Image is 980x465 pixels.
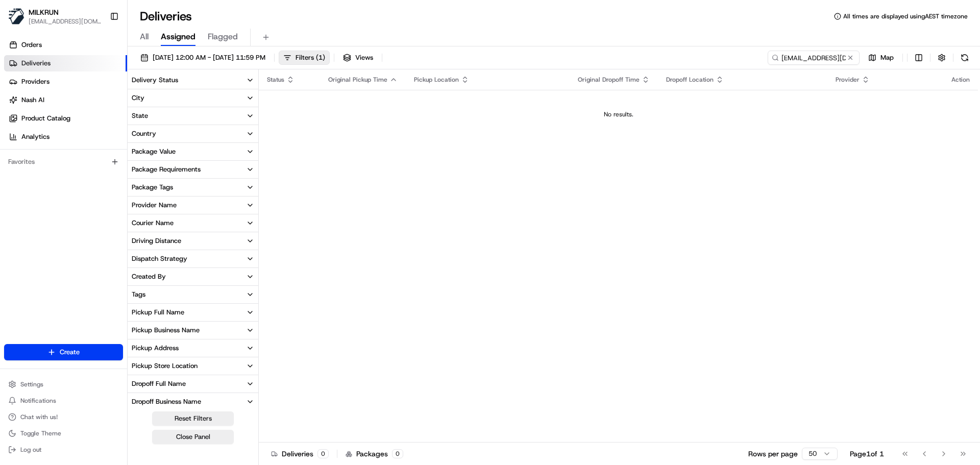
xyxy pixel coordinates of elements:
div: No results. [263,110,974,118]
button: Dropoff Full Name [128,375,258,393]
button: Country [128,125,258,142]
button: Views [338,51,378,65]
button: Toggle Theme [4,426,123,440]
button: Tags [128,286,258,303]
span: Views [355,53,373,62]
button: City [128,89,258,107]
div: Courier Name [132,218,174,228]
button: Settings [4,377,123,391]
button: Provider Name [128,197,258,214]
span: Providers [21,77,50,86]
button: Reset Filters [152,411,234,426]
div: Deliveries [271,449,329,459]
span: All [140,31,149,43]
span: Settings [20,380,43,388]
span: All times are displayed using AEST timezone [843,12,968,20]
button: Log out [4,443,123,457]
a: Analytics [4,129,127,145]
a: Deliveries [4,55,127,71]
button: Close Panel [152,430,234,444]
span: Deliveries [21,59,51,68]
span: Log out [20,446,41,454]
div: Provider Name [132,201,177,210]
span: Original Pickup Time [328,76,387,84]
button: Package Tags [128,179,258,196]
a: Providers [4,74,127,90]
button: Driving Distance [128,232,258,250]
span: ( 1 ) [316,53,325,62]
div: Dropoff Full Name [132,379,186,388]
button: MILKRUN [29,7,59,17]
button: Dropoff Business Name [128,393,258,410]
div: Action [951,76,970,84]
div: Dropoff Business Name [132,397,201,406]
button: MILKRUNMILKRUN[EMAIL_ADDRESS][DOMAIN_NAME] [4,4,106,29]
span: Orders [21,40,42,50]
div: 0 [317,449,329,458]
div: Pickup Full Name [132,308,184,317]
button: Pickup Business Name [128,322,258,339]
p: Rows per page [748,449,798,459]
div: Page 1 of 1 [850,449,884,459]
span: Assigned [161,31,195,43]
input: Type to search [768,51,860,65]
div: Pickup Store Location [132,361,198,371]
span: Product Catalog [21,114,70,123]
span: Analytics [21,132,50,141]
div: Driving Distance [132,236,181,246]
button: Created By [128,268,258,285]
span: Provider [836,76,860,84]
div: Delivery Status [132,76,178,85]
button: Dispatch Strategy [128,250,258,267]
span: Status [267,76,284,84]
span: Chat with us! [20,413,58,421]
button: Package Requirements [128,161,258,178]
div: Created By [132,272,166,281]
div: Country [132,129,156,138]
img: MILKRUN [8,8,24,25]
div: Package Value [132,147,176,156]
button: [DATE] 12:00 AM - [DATE] 11:59 PM [136,51,270,65]
span: Filters [296,53,325,62]
button: Pickup Full Name [128,304,258,321]
span: Nash AI [21,95,44,105]
div: Pickup Business Name [132,326,200,335]
div: Packages [346,449,403,459]
button: Pickup Store Location [128,357,258,375]
div: Favorites [4,154,123,170]
button: Chat with us! [4,410,123,424]
div: State [132,111,148,120]
span: Map [880,53,894,62]
span: Notifications [20,397,56,405]
button: State [128,107,258,125]
div: Pickup Address [132,344,179,353]
span: Create [60,348,80,357]
span: Dropoff Location [666,76,714,84]
button: Courier Name [128,214,258,232]
button: Pickup Address [128,339,258,357]
a: Product Catalog [4,110,127,127]
span: Original Dropoff Time [578,76,640,84]
span: [DATE] 12:00 AM - [DATE] 11:59 PM [153,53,265,62]
h1: Deliveries [140,8,192,25]
span: Pickup Location [414,76,459,84]
a: Nash AI [4,92,127,108]
button: Filters(1) [279,51,330,65]
div: Dispatch Strategy [132,254,187,263]
div: 0 [392,449,403,458]
div: Package Tags [132,183,173,192]
button: [EMAIL_ADDRESS][DOMAIN_NAME] [29,17,102,26]
button: Package Value [128,143,258,160]
button: Refresh [958,51,972,65]
div: Tags [132,290,145,299]
button: Create [4,344,123,360]
span: Toggle Theme [20,429,61,437]
div: Package Requirements [132,165,201,174]
a: Orders [4,37,127,53]
button: Map [864,51,898,65]
div: City [132,93,144,103]
span: Flagged [208,31,238,43]
button: Notifications [4,394,123,408]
